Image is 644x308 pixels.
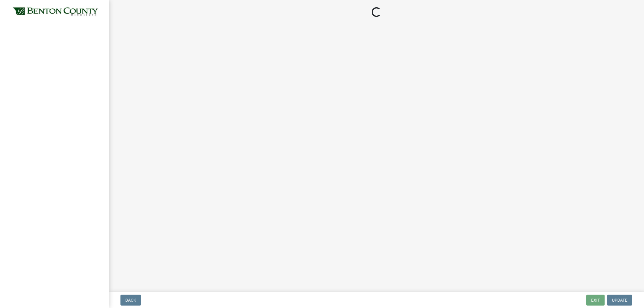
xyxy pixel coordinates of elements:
[607,295,632,306] button: Update
[125,298,136,303] span: Back
[586,295,605,306] button: Exit
[612,298,627,303] span: Update
[120,295,141,306] button: Back
[12,6,99,17] img: Benton County, Minnesota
